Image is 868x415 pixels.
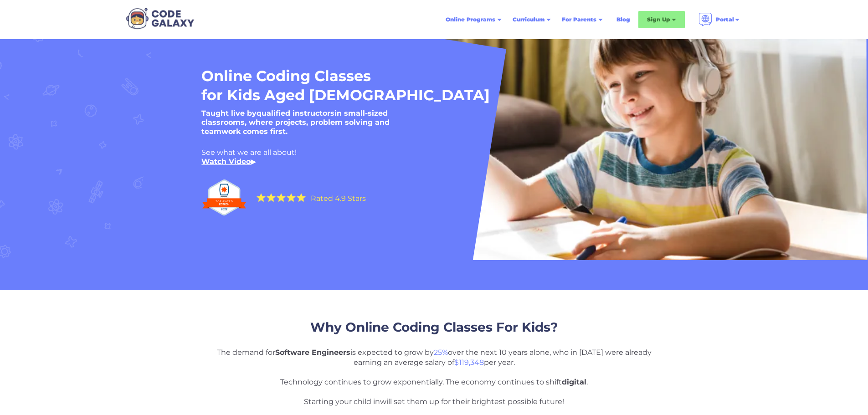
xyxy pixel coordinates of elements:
span: Why Online Coding Classes For Kids? [310,319,558,335]
h1: Online Coding Classes for Kids Aged [DEMOGRAPHIC_DATA] [201,67,595,104]
div: For Parents [562,15,596,24]
a: Watch Video [201,157,251,166]
div: Portal [716,15,734,24]
img: Yellow Star - the Code Galaxy [257,193,266,202]
a: Blog [611,11,636,28]
h5: Taught live by in small-sized classrooms, where projects, problem solving and teamwork comes first. [201,109,429,136]
strong: Software Engineers [275,348,350,357]
div: Sign Up [647,15,670,24]
img: Yellow Star - the Code Galaxy [277,193,286,202]
strong: digital [562,378,586,386]
div: Rated 4.9 Stars [311,195,366,202]
div: See what we are all about! ‍ ▶ [201,148,639,166]
div: Curriculum [513,15,544,24]
div: Online Programs [446,15,495,24]
span: 25% [434,348,448,357]
img: Yellow Star - the Code Galaxy [267,193,276,202]
img: Top Rated edtech company [201,175,247,220]
strong: qualified instructors [257,109,334,118]
p: The demand for is expected to grow by over the next 10 years alone, who in [DATE] were already ea... [211,348,657,407]
img: Yellow Star - the Code Galaxy [287,193,296,202]
img: Yellow Star - the Code Galaxy [297,193,306,202]
span: $119,348 [454,358,484,367]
